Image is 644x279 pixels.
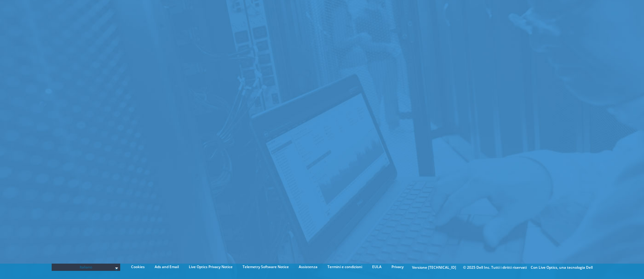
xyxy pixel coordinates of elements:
a: EULA [368,264,386,270]
a: Ads and Email [150,264,183,270]
a: Termini e condizioni [323,264,367,270]
li: © 2025 Dell Inc. Tutti i diritti riservati [460,264,530,271]
a: Live Optics Privacy Notice [184,264,237,270]
li: Con Live Optics, una tecnologia Dell [531,264,593,271]
a: Telemetry Software Notice [238,264,293,270]
a: Privacy [387,264,408,270]
a: Assistenza [294,264,322,270]
a: Cookies [127,264,149,270]
span: Italiano [55,264,118,271]
li: Versione [TECHNICAL_ID] [409,264,459,271]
